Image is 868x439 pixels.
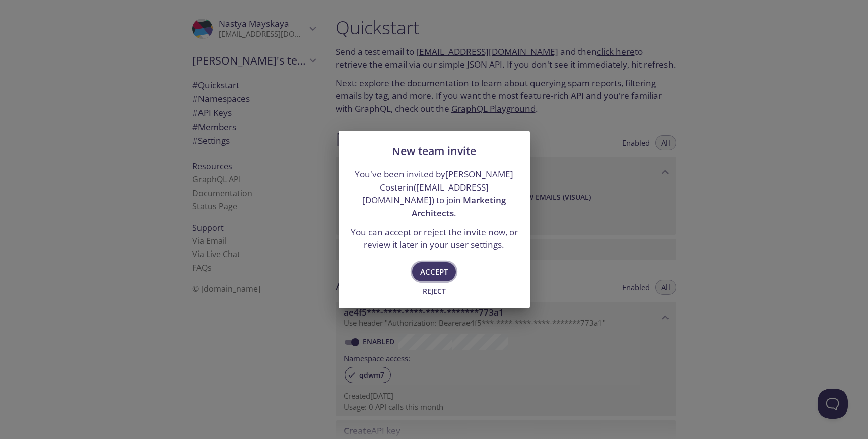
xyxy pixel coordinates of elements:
[351,226,518,252] p: You can accept or reject the invite now, or review it later in your user settings.
[418,283,450,299] button: Reject
[392,144,476,158] span: New team invite
[351,168,518,220] p: You've been invited by [PERSON_NAME] Costerin ( ) to join .
[412,262,456,281] button: Accept
[362,181,489,206] a: [EMAIL_ADDRESS][DOMAIN_NAME]
[421,285,448,297] span: Reject
[420,265,448,278] span: Accept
